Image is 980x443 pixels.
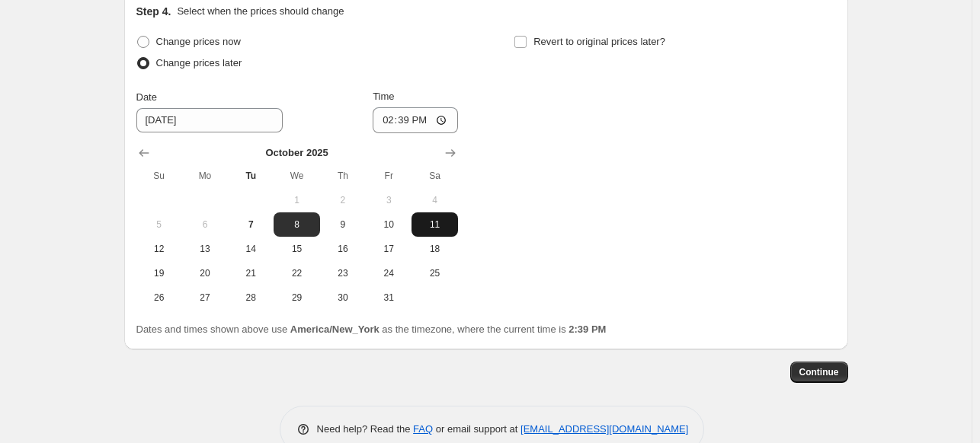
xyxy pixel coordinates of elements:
[280,292,313,304] span: 29
[136,237,182,261] button: Sunday October 12 2025
[274,237,319,261] button: Wednesday October 15 2025
[418,267,451,279] span: 25
[320,237,366,261] button: Thursday October 16 2025
[143,243,176,255] span: 12
[182,237,228,261] button: Monday October 13 2025
[412,261,457,285] button: Saturday October 25 2025
[372,218,405,231] span: 10
[182,285,228,310] button: Monday October 27 2025
[177,4,344,19] p: Select when the prices should change
[372,292,405,304] span: 31
[366,237,412,261] button: Friday October 17 2025
[228,164,274,188] th: Tuesday
[412,237,457,261] button: Saturday October 18 2025
[228,285,274,310] button: Tuesday October 28 2025
[799,366,839,378] span: Continue
[188,218,222,231] span: 6
[234,170,267,182] span: Tu
[320,261,366,285] button: Thursday October 23 2025
[418,218,451,231] span: 11
[520,423,688,435] a: [EMAIL_ADDRESS][DOMAIN_NAME]
[790,362,848,383] button: Continue
[280,218,313,231] span: 8
[234,243,267,255] span: 14
[412,212,457,237] button: Saturday October 11 2025
[320,212,366,237] button: Thursday October 9 2025
[188,267,222,279] span: 20
[326,218,360,231] span: 9
[234,292,267,304] span: 28
[326,292,360,304] span: 30
[136,285,182,310] button: Sunday October 26 2025
[228,261,274,285] button: Tuesday October 21 2025
[136,164,182,188] th: Sunday
[188,292,222,304] span: 27
[136,91,157,103] span: Date
[234,267,267,279] span: 21
[568,323,606,335] b: 2:39 PM
[533,36,665,47] span: Revert to original prices later?
[156,36,241,47] span: Change prices now
[320,164,366,188] th: Thursday
[274,164,319,188] th: Wednesday
[133,142,155,164] button: Show previous month, September 2025
[143,218,176,231] span: 5
[280,194,313,206] span: 1
[326,170,360,182] span: Th
[228,212,274,237] button: Today Tuesday October 7 2025
[372,267,405,279] span: 24
[366,261,412,285] button: Friday October 24 2025
[372,243,405,255] span: 17
[143,170,176,182] span: Su
[326,194,360,206] span: 2
[274,188,319,212] button: Wednesday October 1 2025
[366,164,412,188] th: Friday
[440,142,461,164] button: Show next month, November 2025
[317,423,414,435] span: Need help? Read the
[156,57,242,69] span: Change prices later
[320,188,366,212] button: Thursday October 2 2025
[188,243,222,255] span: 13
[228,237,274,261] button: Tuesday October 14 2025
[326,267,360,279] span: 23
[372,170,405,182] span: Fr
[366,188,412,212] button: Friday October 3 2025
[418,194,451,206] span: 4
[280,267,313,279] span: 22
[143,292,176,304] span: 26
[182,261,228,285] button: Monday October 20 2025
[143,267,176,279] span: 19
[136,323,607,335] span: Dates and times shown above use as the timezone, where the current time is
[320,285,366,310] button: Thursday October 30 2025
[274,285,319,310] button: Wednesday October 29 2025
[366,212,412,237] button: Friday October 10 2025
[433,423,520,435] span: or email support at
[136,108,283,132] input: 10/7/2025
[274,212,319,237] button: Wednesday October 8 2025
[412,164,457,188] th: Saturday
[418,170,451,182] span: Sa
[373,91,394,102] span: Time
[188,170,222,182] span: Mo
[182,164,228,188] th: Monday
[290,323,380,335] b: America/New_York
[136,261,182,285] button: Sunday October 19 2025
[280,243,313,255] span: 15
[136,4,171,19] h2: Step 4.
[182,212,228,237] button: Monday October 6 2025
[412,188,457,212] button: Saturday October 4 2025
[234,218,267,231] span: 7
[326,243,360,255] span: 16
[274,261,319,285] button: Wednesday October 22 2025
[366,285,412,310] button: Friday October 31 2025
[280,170,313,182] span: We
[373,107,458,133] input: 12:00
[372,194,405,206] span: 3
[136,212,182,237] button: Sunday October 5 2025
[418,243,451,255] span: 18
[413,423,433,435] a: FAQ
